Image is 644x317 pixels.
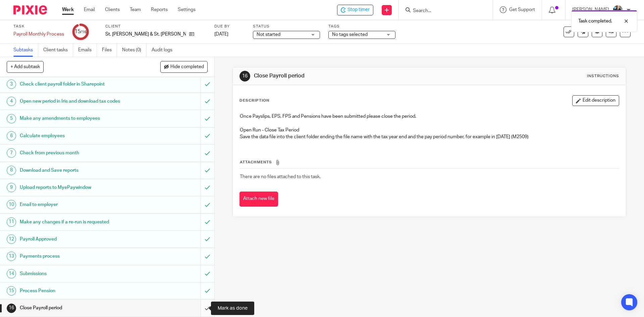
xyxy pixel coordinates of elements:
h1: Make any amendments to employees [20,113,136,123]
div: 6 [7,131,16,141]
div: 16 [7,304,16,313]
span: Hide completed [170,64,204,70]
div: Instructions [587,73,619,79]
div: 9 [7,183,16,192]
h1: Email to employer [20,200,136,210]
h1: Check from previous month [20,148,136,158]
p: Open Run - Close Tax Period [240,127,619,134]
a: Notes (0) [122,44,147,57]
small: /16 [80,30,87,34]
label: Client [105,24,206,29]
label: Task [13,24,64,29]
button: Attach new file [239,192,278,207]
a: Emails [78,44,97,57]
a: Team [130,6,141,13]
button: Hide completed [160,61,208,72]
a: Subtasks [13,44,38,57]
div: 5 [7,114,16,123]
a: Email [84,6,95,13]
div: 12 [7,234,16,244]
a: Reports [151,6,168,13]
h1: Close Payroll period [20,303,136,313]
h1: Process Pension [20,286,136,296]
span: [DATE] [214,32,228,37]
div: 7 [7,148,16,158]
a: Settings [178,6,196,13]
button: Edit description [572,95,619,106]
div: 11 [7,217,16,227]
h1: Submissions [20,269,136,279]
div: 14 [7,269,16,278]
h1: Download and Save reports [20,165,136,175]
div: 16 [239,71,250,82]
h1: Open new period in Iris and download tax codes [20,96,136,106]
div: St. John & St. Anne - Payroll Monthly Process [337,5,373,15]
p: St. [PERSON_NAME] & St. [PERSON_NAME] [105,31,186,38]
p: Once Payslips, EPS, FPS and Pensions have been submitted please close the period. [240,113,619,120]
p: Save the data file into the client folder ending the file name with the tax year end and the pay ... [240,134,619,140]
div: 8 [7,166,16,175]
button: + Add subtask [7,61,44,72]
h1: Calculate employees [20,131,136,141]
img: nicky-partington.jpg [612,5,623,15]
h1: Check client payroll folder in Sharepoint [20,79,136,89]
span: Attachments [240,160,272,164]
span: Not started [257,32,280,37]
label: Due by [214,24,245,29]
img: Pixie [13,5,47,14]
label: Status [253,24,320,29]
div: 10 [7,200,16,209]
a: Files [102,44,117,57]
p: Description [239,98,269,103]
h1: Close Payroll period [254,72,444,80]
div: 4 [7,97,16,106]
a: Clients [105,6,120,13]
div: 15 [7,286,16,296]
h1: Upload reports to MyePaywindow [20,182,136,193]
div: 3 [7,80,16,89]
div: 13 [7,252,16,261]
span: No tags selected [332,32,368,37]
h1: Payments process [20,251,136,261]
h1: Payroll Approved [20,234,136,244]
h1: Make any changes if a re-run is requested [20,217,136,227]
a: Audit logs [152,44,177,57]
div: Payroll Monthly Process [13,31,64,38]
a: Client tasks [43,44,73,57]
p: Task completed. [578,18,612,24]
a: Work [62,6,74,13]
div: 15 [74,28,87,36]
span: There are no files attached to this task. [240,174,321,179]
